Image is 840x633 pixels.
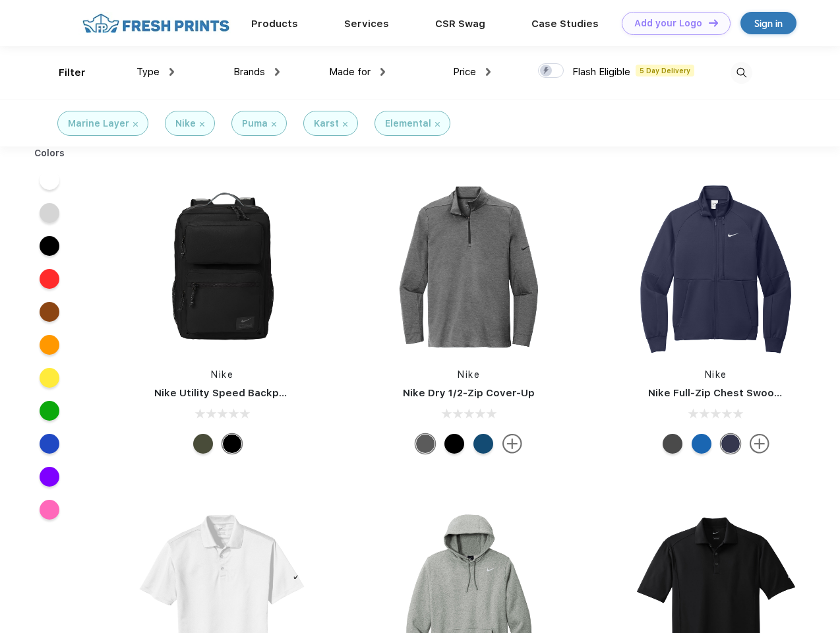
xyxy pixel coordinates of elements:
img: filter_cancel.svg [272,122,276,127]
span: Made for [329,66,371,78]
a: Nike Dry 1/2-Zip Cover-Up [403,387,535,399]
a: Nike [705,369,727,380]
div: Filter [59,65,86,80]
div: Black Heather [415,434,435,454]
span: Type [136,66,160,78]
div: Gym Blue [473,434,493,454]
div: Midnight Navy [721,434,740,454]
div: Black [222,434,242,454]
img: filter_cancel.svg [435,122,440,127]
img: dropdown.png [169,68,174,76]
img: func=resize&h=266 [135,179,310,355]
div: Colors [24,146,75,160]
div: Marine Layer [68,117,129,131]
img: filter_cancel.svg [133,122,138,127]
img: DT [709,19,718,26]
img: dropdown.png [380,68,385,76]
img: desktop_search.svg [731,62,752,84]
img: func=resize&h=266 [628,179,804,355]
img: func=resize&h=266 [381,179,556,355]
a: Nike Full-Zip Chest Swoosh Jacket [648,387,824,399]
a: Nike Utility Speed Backpack [154,387,297,399]
span: Flash Eligible [572,66,630,78]
div: Sign in [754,16,783,31]
span: 5 Day Delivery [636,65,694,76]
div: Add your Logo [634,18,702,29]
div: Cargo Khaki [193,434,213,454]
span: Price [453,66,476,78]
div: Karst [314,117,339,131]
a: Nike [211,369,233,380]
div: Puma [242,117,268,131]
div: Royal [692,434,711,454]
img: dropdown.png [486,68,491,76]
a: Products [251,18,298,30]
a: CSR Swag [435,18,485,30]
a: Sign in [740,12,796,34]
a: Nike [458,369,480,380]
img: more.svg [750,434,769,454]
div: Elemental [385,117,431,131]
a: Services [344,18,389,30]
img: filter_cancel.svg [200,122,204,127]
div: Nike [175,117,196,131]
div: Anthracite [663,434,682,454]
img: fo%20logo%202.webp [78,12,233,35]
img: filter_cancel.svg [343,122,347,127]
span: Brands [233,66,265,78]
div: Black [444,434,464,454]
img: more.svg [502,434,522,454]
img: dropdown.png [275,68,280,76]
